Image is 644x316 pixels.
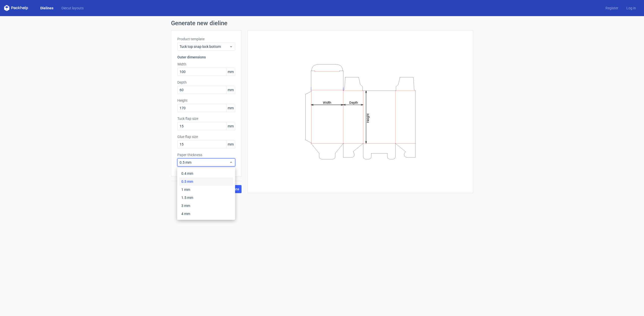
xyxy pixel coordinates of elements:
[226,68,235,76] span: mm
[177,62,235,67] label: Width
[226,86,235,94] span: mm
[179,194,233,202] div: 1.5 mm
[180,44,229,49] span: Tuck top snap lock bottom
[349,100,358,104] tspan: Depth
[36,6,57,11] a: Dielines
[622,6,640,11] a: Log in
[226,141,235,148] span: mm
[177,37,235,42] label: Product template
[179,178,233,186] div: 0.5 mm
[366,113,370,123] tspan: Height
[177,152,235,157] label: Paper thickness
[57,6,88,11] a: Diecut layouts
[177,98,235,103] label: Height
[601,6,622,11] a: Register
[179,169,233,178] div: 0.4 mm
[177,80,235,85] label: Depth
[179,186,233,194] div: 1 mm
[177,134,235,139] label: Glue flap size
[226,104,235,112] span: mm
[177,55,235,60] h3: Outer dimensions
[180,160,229,165] span: 0.5 mm
[177,116,235,121] label: Tuck flap size
[171,20,473,26] h1: Generate new dieline
[179,202,233,210] div: 3 mm
[226,122,235,130] span: mm
[179,210,233,218] div: 4 mm
[323,100,331,104] tspan: Width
